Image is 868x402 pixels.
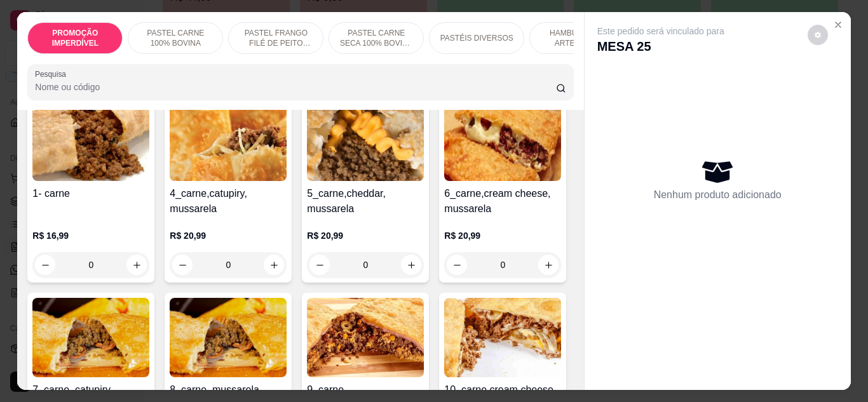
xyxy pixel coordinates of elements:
img: product-image [444,102,561,181]
p: PROMOÇÃO IMPERDÍVEL [38,28,112,48]
p: PASTEL FRANGO FILÉ DE PEITO DESFIADO [239,28,313,48]
p: R$ 20,99 [307,229,424,242]
p: HAMBÚRGUER ARTESANAL [540,28,614,48]
h4: 5_carne,cheddar, mussarela [307,186,424,217]
img: product-image [307,102,424,181]
img: product-image [307,298,424,377]
p: PASTEL CARNE SECA 100% BOVINA DESFIADA [339,28,413,48]
p: Nenhum produto adicionado [654,187,782,203]
p: MESA 25 [597,37,724,55]
h4: 4_carne,catupiry, mussarela [170,186,287,217]
img: product-image [32,102,149,181]
img: product-image [170,102,287,181]
img: product-image [170,298,287,377]
p: R$ 20,99 [170,229,287,242]
img: product-image [32,298,149,377]
h4: 1- carne [32,186,149,201]
button: decrease-product-quantity [808,25,828,45]
p: Este pedido será vinculado para [597,25,724,37]
label: Pesquisa [35,69,71,79]
button: Close [828,15,848,35]
p: R$ 16,99 [32,229,149,242]
p: R$ 20,99 [444,229,561,242]
p: PASTÉIS DIVERSOS [440,33,513,43]
p: PASTEL CARNE 100% BOVINA [139,28,212,48]
input: Pesquisa [35,81,556,93]
img: product-image [444,298,561,377]
h4: 6_carne,cream cheese, mussarela [444,186,561,217]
